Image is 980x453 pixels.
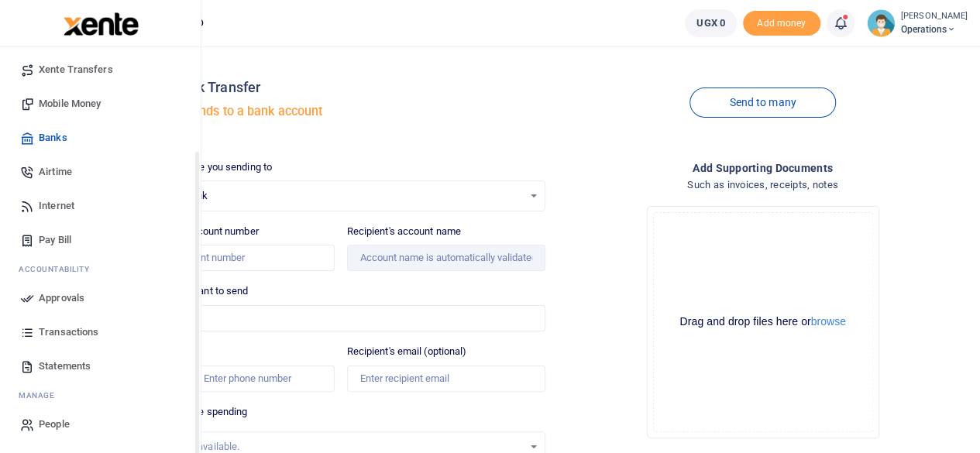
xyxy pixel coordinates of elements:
[12,87,188,121] a: Mobile Money
[64,12,139,36] img: logo-large
[685,9,737,37] a: UGX 0
[39,96,101,112] span: Mobile Money
[39,62,113,77] span: Xente Transfers
[147,188,523,204] span: Select a bank
[136,104,545,119] h5: Transfer funds to a bank account
[12,121,188,155] a: Banks
[867,9,968,37] a: profile-user [PERSON_NAME] Operations
[39,324,98,340] span: Transactions
[347,344,467,359] label: Recipient's email (optional)
[696,15,725,31] span: UGX 0
[136,160,272,175] label: Which bank are you sending to
[12,349,188,383] a: Statements
[26,390,55,401] span: anage
[136,245,334,271] input: Enter account number
[12,155,188,189] a: Airtime
[743,16,820,28] a: Add money
[136,365,334,392] input: Enter phone number
[12,383,188,407] li: M
[743,11,820,36] span: Add money
[12,257,188,281] li: Ac
[39,359,91,374] span: Statements
[136,79,545,96] h4: Local Bank Transfer
[12,407,188,441] a: People
[39,164,72,180] span: Airtime
[689,88,835,118] a: Send to many
[901,22,968,36] span: Operations
[39,232,71,248] span: Pay Bill
[12,223,188,257] a: Pay Bill
[12,53,188,87] a: Xente Transfers
[558,177,968,194] h4: Such as invoices, receipts, notes
[743,11,820,36] li: Toup your wallet
[12,189,188,223] a: Internet
[39,198,74,214] span: Internet
[62,17,139,29] a: logo-small logo-large logo-large
[901,10,968,23] small: [PERSON_NAME]
[558,160,968,177] h4: Add supporting Documents
[136,305,545,331] input: UGX
[30,263,89,275] span: countability
[12,281,188,315] a: Approvals
[136,224,259,239] label: Recipient's account number
[347,245,545,271] input: Account name is automatically validated
[867,9,895,37] img: profile-user
[12,315,188,349] a: Transactions
[39,417,70,432] span: People
[347,224,461,239] label: Recipient's account name
[39,130,67,146] span: Banks
[679,9,743,37] li: Wallet ballance
[647,206,879,438] div: File Uploader
[811,316,846,327] button: browse
[39,290,84,306] span: Approvals
[654,314,872,329] div: Drag and drop files here or
[347,365,545,392] input: Enter recipient email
